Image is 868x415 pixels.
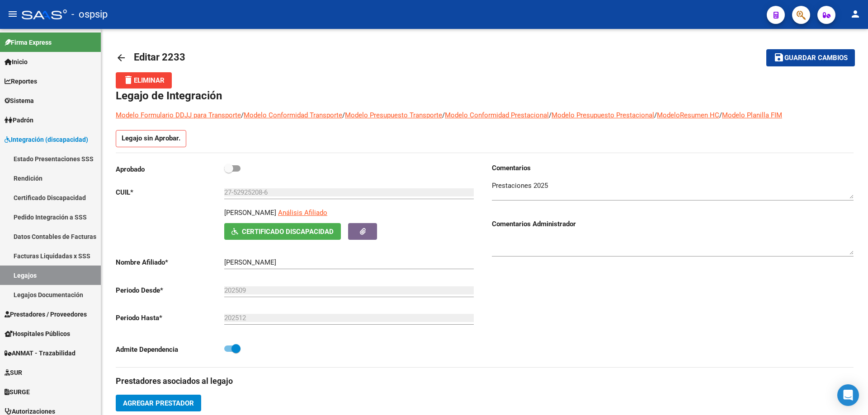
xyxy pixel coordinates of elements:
[244,111,342,119] a: Modelo Conformidad Transporte
[116,52,127,63] mat-icon: arrow_back
[850,9,861,19] mat-icon: person
[116,130,186,147] p: Legajo sin Aprobar.
[7,9,18,19] mat-icon: menu
[116,285,224,295] p: Periodo Desde
[116,345,224,354] p: Admite Dependencia
[5,348,75,358] span: ANMAT - Trazabilidad
[116,313,224,323] p: Periodo Hasta
[5,37,52,47] span: Firma Express
[224,223,341,240] button: Certificado Discapacidad
[837,384,859,406] div: Open Intercom Messenger
[123,75,134,85] mat-icon: delete
[722,111,782,119] a: Modelo Planilla FIM
[5,57,28,67] span: Inicio
[278,209,327,217] span: Análisis Afiliado
[5,135,88,145] span: Integración (discapacidad)
[116,257,224,267] p: Nombre Afiliado
[116,164,224,174] p: Aprobado
[784,54,848,62] span: Guardar cambios
[224,208,276,218] p: [PERSON_NAME]
[116,187,224,197] p: CUIL
[5,96,34,106] span: Sistema
[134,51,185,63] span: Editar 2233
[345,111,442,119] a: Modelo Presupuesto Transporte
[552,111,654,119] a: Modelo Presupuesto Prestacional
[116,111,241,119] a: Modelo Formulario DDJJ para Transporte
[123,399,194,407] span: Agregar Prestador
[71,5,108,24] span: - ospsip
[116,375,854,387] h3: Prestadores asociados al legajo
[123,76,165,84] span: Eliminar
[445,111,549,119] a: Modelo Conformidad Prestacional
[116,395,201,411] button: Agregar Prestador
[242,228,334,236] span: Certificado Discapacidad
[657,111,719,119] a: ModeloResumen HC
[5,76,37,86] span: Reportes
[766,49,855,66] button: Guardar cambios
[492,163,854,173] h3: Comentarios
[116,72,172,89] button: Eliminar
[5,387,30,397] span: SURGE
[774,52,784,63] mat-icon: save
[5,329,70,339] span: Hospitales Públicos
[116,89,854,103] h1: Legajo de Integración
[492,219,854,229] h3: Comentarios Administrador
[5,368,22,378] span: SUR
[5,115,33,125] span: Padrón
[5,309,87,319] span: Prestadores / Proveedores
